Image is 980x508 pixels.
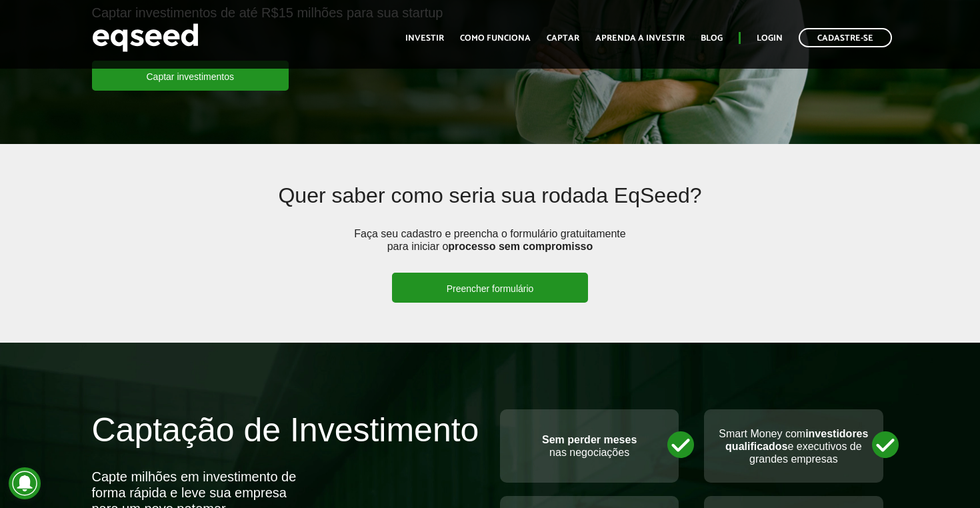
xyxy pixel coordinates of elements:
[757,34,783,43] a: Login
[173,184,807,227] h2: Quer saber como seria sua rodada EqSeed?
[92,20,199,55] img: EqSeed
[92,61,289,91] a: Captar investimentos
[717,427,869,466] p: Smart Money com e executivos de grandes empresas
[547,34,579,43] a: Captar
[92,412,481,469] h2: Captação de Investimento
[392,273,589,303] a: Preencher formulário
[448,241,593,252] strong: processo sem compromisso
[513,433,665,459] p: nas negociações
[701,34,723,43] a: Blog
[799,28,892,47] a: Cadastre-se
[350,227,630,273] p: Faça seu cadastro e preencha o formulário gratuitamente para iniciar o
[542,434,637,445] strong: Sem perder meses
[405,34,444,43] a: Investir
[595,34,685,43] a: Aprenda a investir
[460,34,531,43] a: Como funciona
[725,428,868,452] strong: investidores qualificados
